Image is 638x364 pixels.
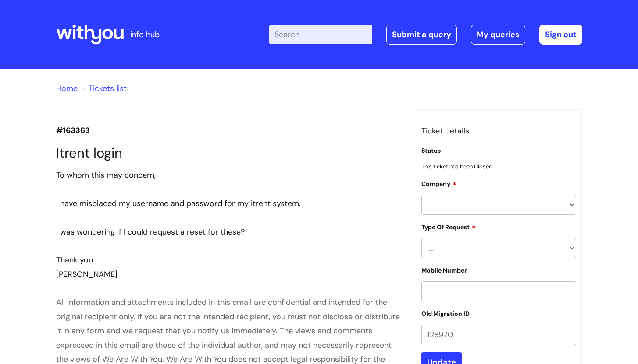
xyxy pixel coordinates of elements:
[56,123,403,137] p: #163363
[471,24,525,45] a: My queries
[56,83,78,94] a: Home
[56,225,403,239] div: I was wondering if I could request a reset for these?
[130,28,160,42] p: info hub
[539,24,582,45] a: Sign out
[80,81,127,95] li: Tickets list
[421,222,476,231] label: Type Of Request
[386,24,457,45] a: Submit a query
[421,179,456,188] label: Company
[269,25,372,44] input: Search
[56,267,403,281] div: [PERSON_NAME]
[56,168,403,281] div: To whom this may concern,
[56,196,403,210] div: I have misplaced my username and password for my itrent system.
[56,145,403,161] h1: Itrent login
[89,83,127,94] a: Tickets list
[421,147,441,154] label: Status
[421,267,467,274] label: Mobile Number
[421,310,470,318] label: Old Migration ID
[56,253,403,267] div: Thank you
[421,161,577,171] p: This ticket has been Closed
[56,81,78,95] li: Solution home
[421,124,577,138] h3: Ticket details
[269,24,582,45] div: | -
